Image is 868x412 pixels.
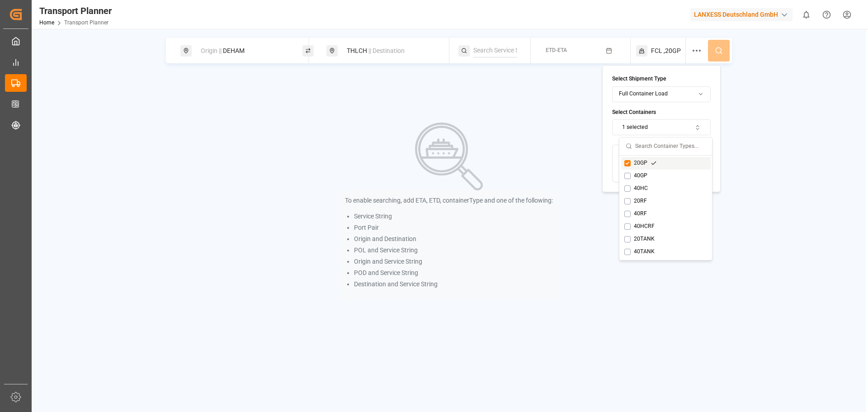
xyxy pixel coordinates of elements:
input: Search Service String [473,44,517,57]
li: POD and Service String [354,268,553,278]
button: Help Center [816,5,837,25]
li: Origin and Service String [354,257,553,266]
button: 1 selected [612,119,711,135]
h4: Select Shipment Type [612,75,711,83]
button: ETD-ETA [536,42,625,60]
span: Origin || [201,47,222,54]
li: Destination and Service String [354,279,553,289]
input: Search Container Types... [635,137,706,155]
button: LANXESS Deutschland GmbH [690,6,796,23]
li: Service String [354,212,553,221]
img: Search [415,123,483,190]
div: THLCH [341,43,439,59]
h4: Select Containers [612,109,711,117]
span: || Destination [368,47,405,54]
div: Transport Planner [39,4,112,18]
li: Port Pair [354,223,553,232]
div: 40RF [624,210,656,218]
div: Suggestions [619,156,712,260]
button: show 0 new notifications [796,5,816,25]
div: 40GP [624,172,657,180]
a: Home [39,19,54,26]
span: ETD-ETA [546,47,567,53]
li: POL and Service String [354,246,553,255]
span: ,20GP [664,46,681,56]
span: FCL [651,46,662,56]
div: LANXESS Deutschland GmbH [690,8,793,21]
div: 40TANK [624,248,664,256]
div: 20TANK [624,235,664,243]
p: To enable searching, add ETA, ETD, containerType and one of the following: [345,196,553,205]
div: 40HCRF [624,223,664,231]
div: 40HC [624,185,657,193]
div: 20RF [624,197,656,205]
div: 20GP [624,159,657,167]
div: DEHAM [195,43,293,59]
li: Origin and Destination [354,234,553,244]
